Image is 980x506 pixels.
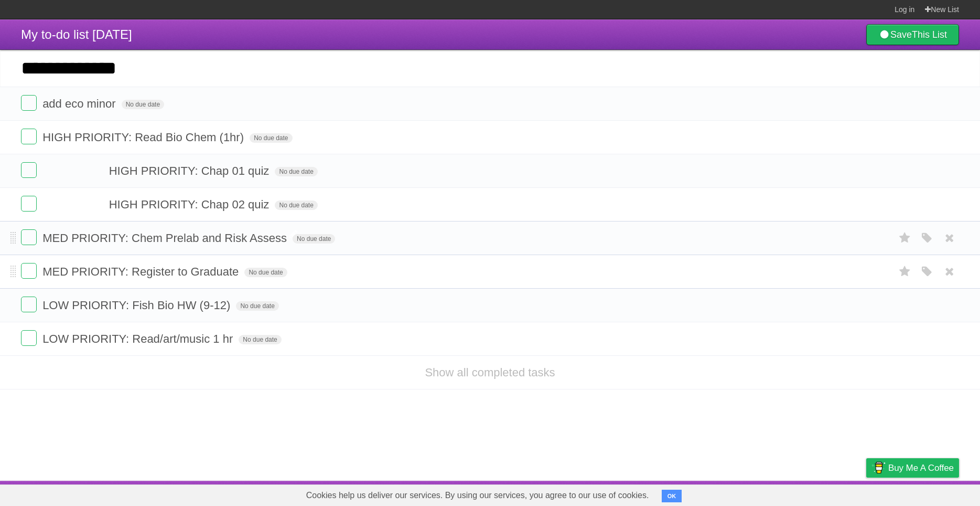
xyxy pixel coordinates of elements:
[895,263,915,280] label: Star task
[21,196,37,212] label: Done
[21,263,37,279] label: Done
[275,167,317,176] span: No due date
[42,198,272,211] span: ⠀ ⠀ ⠀ ⠀ ⠀ ⠀HIGH PRIORITY: Chap 02 quiz
[21,95,37,111] label: Done
[727,483,749,503] a: About
[425,366,555,379] a: Show all completed tasks
[888,459,954,477] span: Buy me a coffee
[42,231,289,245] span: MED PRIORITY: Chem Prelab and Risk Assess
[236,301,278,311] span: No due date
[21,297,37,312] label: Done
[42,332,235,345] span: LOW PRIORITY: Read/art/music 1 hr
[122,100,164,109] span: No due date
[761,483,804,503] a: Developers
[866,24,959,45] a: SaveThis List
[42,265,241,278] span: MED PRIORITY: Register to Graduate
[817,483,840,503] a: Terms
[21,229,37,245] label: Done
[250,133,292,143] span: No due date
[871,459,886,477] img: Buy me a coffee
[21,330,37,346] label: Done
[239,335,281,344] span: No due date
[21,162,37,178] label: Done
[296,485,660,506] span: Cookies help us deliver our services. By using our services, you agree to our use of cookies.
[275,201,317,210] span: No due date
[42,164,272,177] span: ⠀ ⠀ ⠀ ⠀ ⠀ ⠀HIGH PRIORITY: Chap 01 quiz
[21,129,37,144] label: Done
[244,268,287,277] span: No due date
[21,27,132,41] span: My to-do list [DATE]
[893,483,959,503] a: Suggest a feature
[42,131,246,144] span: HIGH PRIORITY: Read Bio Chem (1hr)
[42,97,118,110] span: add eco minor
[42,299,233,312] span: LOW PRIORITY: Fish Bio HW (9-12)
[866,458,959,478] a: Buy me a coffee
[293,234,335,244] span: No due date
[853,483,880,503] a: Privacy
[912,29,947,40] b: This List
[895,229,915,247] label: Star task
[662,490,682,502] button: OK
